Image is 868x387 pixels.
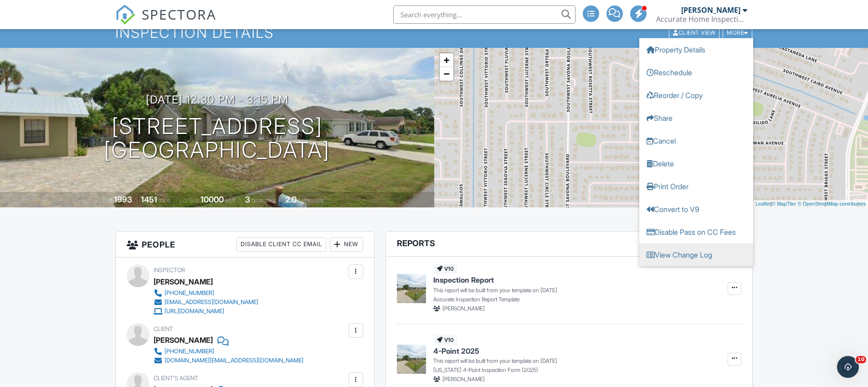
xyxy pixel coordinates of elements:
a: Zoom in [440,53,453,67]
a: [PHONE_NUMBER] [154,289,258,298]
h3: People [116,232,374,258]
span: SPECTORA [142,5,216,24]
h1: Inspection Details [115,25,753,41]
a: Client View [668,29,722,36]
a: Disable Pass on CC Fees [639,220,753,243]
a: SPECTORA [115,12,216,31]
div: 1451 [141,195,157,204]
a: Reorder / Copy [639,83,753,106]
div: 3 [245,195,250,204]
span: Built [103,197,113,204]
span: sq.ft. [225,197,236,204]
a: Property Details [639,38,753,61]
div: More [723,26,752,39]
div: | [753,200,868,208]
span: sq. ft. [159,197,171,204]
div: 1993 [114,195,132,204]
a: Convert to V9 [639,197,753,220]
div: [EMAIL_ADDRESS][DOMAIN_NAME] [164,299,258,306]
input: Search everything... [393,5,575,24]
div: New [330,237,363,252]
div: Disable Client CC Email [236,237,326,252]
span: Client's Agent [154,375,198,382]
a: © OpenStreetMap contributors [798,201,866,206]
a: [EMAIL_ADDRESS][DOMAIN_NAME] [154,298,258,307]
a: [PHONE_NUMBER] [154,347,303,356]
a: Zoom out [440,67,453,81]
a: View Change Log [639,243,753,266]
a: © MapTiler [772,201,796,206]
div: Client View [669,26,719,39]
a: [DOMAIN_NAME][EMAIL_ADDRESS][DOMAIN_NAME] [154,356,303,365]
span: Inspector [154,267,185,273]
div: [URL][DOMAIN_NAME] [164,308,224,315]
a: Delete [639,152,753,175]
a: Print Order [639,175,753,197]
a: Reschedule [639,61,753,83]
div: 2.0 [285,195,297,204]
span: Client [154,325,173,332]
h1: [STREET_ADDRESS] [GEOGRAPHIC_DATA] [104,114,330,163]
a: [URL][DOMAIN_NAME] [154,307,258,316]
div: Accurate Home Inspections [656,15,747,24]
div: [DOMAIN_NAME][EMAIL_ADDRESS][DOMAIN_NAME] [164,357,303,364]
a: Share [639,106,753,129]
span: bedrooms [252,197,277,204]
img: The Best Home Inspection Software - Spectora [115,5,135,25]
div: 10000 [200,195,224,204]
a: Leaflet [755,201,770,206]
span: Lot Size [180,197,199,204]
div: [PHONE_NUMBER] [164,348,214,355]
div: [PHONE_NUMBER] [164,289,214,297]
div: [PERSON_NAME] [681,5,740,15]
div: [PERSON_NAME] [154,275,213,289]
div: [PERSON_NAME] [154,333,213,347]
span: bathrooms [298,197,324,204]
span: 10 [856,356,866,363]
iframe: Intercom live chat [837,356,859,378]
h3: [DATE] 12:30 pm - 3:15 pm [146,93,288,106]
a: Cancel [639,129,753,152]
